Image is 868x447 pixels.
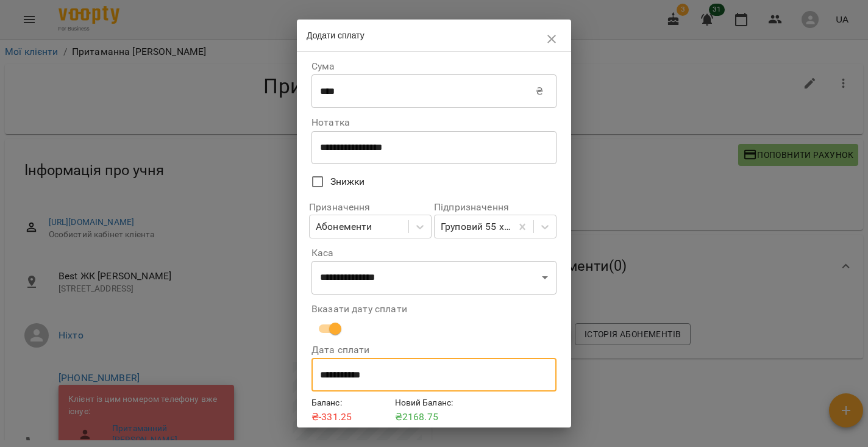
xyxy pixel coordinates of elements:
[536,84,543,99] p: ₴
[395,410,474,424] p: ₴ 2168.75
[311,345,557,355] label: Дата сплати
[309,202,432,212] label: Призначення
[307,30,365,40] span: Додати сплату
[311,410,390,424] p: ₴ -331.25
[441,220,513,234] div: Груповий 55 хв - [DATE]-[DATE]
[316,220,372,234] div: Абонементи
[330,174,365,189] span: Знижки
[311,304,557,314] label: Вказати дату сплати
[311,396,390,410] h6: Баланс :
[311,118,557,127] label: Нотатка
[395,396,474,410] h6: Новий Баланс :
[434,202,557,212] label: Підпризначення
[311,248,557,258] label: Каса
[311,62,557,71] label: Сума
